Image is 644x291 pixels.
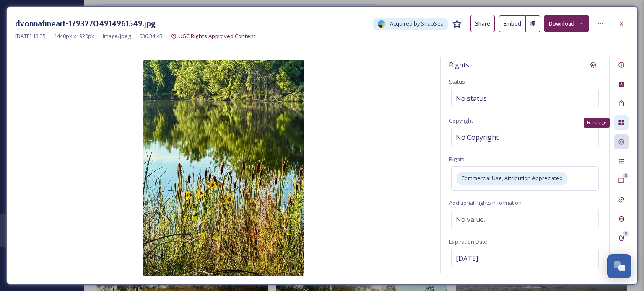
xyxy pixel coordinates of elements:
span: [DATE] [456,253,478,263]
span: Additional Rights Information [449,199,522,206]
div: 0 [623,173,629,179]
span: Commercial Use, Attribution Appreciated [461,174,563,182]
span: No value. [456,214,485,224]
span: [DATE] 13:35 [15,32,46,40]
span: 1440 px x 1920 px [54,32,94,40]
span: Rights [449,155,465,163]
button: Embed [499,15,526,32]
span: Rights [449,60,469,70]
span: UGC Rights Approved Content [179,32,256,40]
span: Status [449,78,465,85]
span: 636.34 kB [139,32,163,40]
img: dvonnafineart-17932704914961549.jpg [15,60,432,276]
button: Open Chat [607,254,631,278]
span: No Copyright [456,132,499,142]
span: No status [456,93,487,103]
span: Expiration Date [449,238,487,245]
h3: dvonnafineart-17932704914961549.jpg [15,18,156,30]
span: image/jpeg [103,32,131,40]
button: Share [470,15,495,32]
button: Download [544,15,589,32]
span: Acquired by SnapSea [390,20,444,28]
div: 0 [623,231,629,237]
div: File Usage [584,118,610,127]
img: snapsea-logo.png [377,20,386,28]
span: Copyright [449,117,473,124]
